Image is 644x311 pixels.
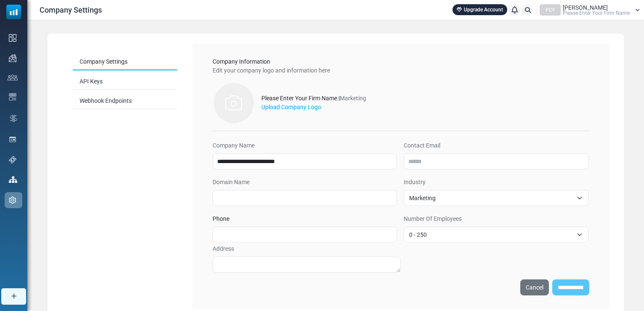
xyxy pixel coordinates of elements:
label: Upload Company Logo [261,103,321,112]
span: Please Enter Your Firm Name [563,11,630,16]
img: firms-empty-photos-icon.svg [213,82,255,124]
span: Edit your company logo and information here [213,67,330,74]
span: 0 - 250 [404,227,588,243]
span: 0 - 250 [409,230,572,240]
label: Industry [404,178,426,187]
label: Number Of Employees [404,214,462,223]
span: Company Settings [40,4,102,16]
a: Upgrade Account [452,4,507,15]
a: PEY [PERSON_NAME] Please Enter Your Firm Name [540,4,640,16]
img: contacts-icon.svg [8,75,18,80]
img: support-icon.svg [9,156,16,164]
img: campaigns-icon.png [9,54,16,62]
span: [PERSON_NAME] [563,5,608,11]
label: Domain Name [213,178,250,187]
img: workflow.svg [9,113,18,123]
img: mailsoftly_icon_blue_white.svg [6,5,21,19]
img: landing_pages.svg [9,136,16,143]
span: Marketing [404,190,588,206]
span: Marketing [340,95,366,102]
label: Company Name [213,141,255,150]
label: Contact Email [404,141,440,150]
a: Company Settings [73,54,177,70]
div: PEY [540,4,561,16]
img: email-templates-icon.svg [9,93,16,101]
label: Phone [213,214,229,223]
span: Company Information [213,58,270,65]
img: dashboard-icon.svg [9,34,16,42]
label: Address [213,244,234,253]
span: Marketing [409,193,572,203]
a: Cancel [520,279,549,295]
img: settings-icon.svg [9,196,16,204]
a: API Keys [73,74,177,90]
a: Webhook Endpoints [73,93,177,109]
div: Please Enter Your Firm Name | [261,94,366,103]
